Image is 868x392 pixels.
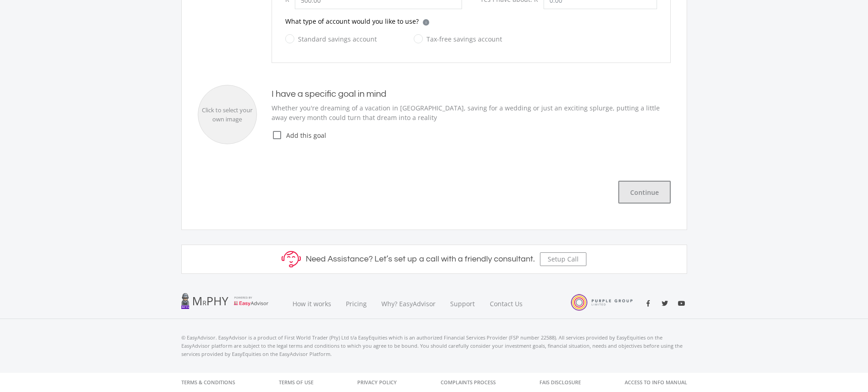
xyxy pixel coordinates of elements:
a: FAIS Disclosure [539,373,581,392]
button: Setup Call [540,252,586,266]
a: Contact Us [483,288,531,319]
a: Privacy Policy [357,373,397,392]
div: i [423,19,429,26]
h4: I have a specific goal in mind [272,89,671,99]
a: Complaints Process [441,373,496,392]
p: © EasyAdvisor. EasyAdvisor is a product of First World Trader (Pty) Ltd t/a EasyEquities which is... [181,334,687,358]
h5: Need Assistance? Let’s set up a call with a friendly consultant. [306,254,535,264]
a: How it works [285,288,339,319]
div: Click to select your own image [198,106,257,124]
a: Terms of Use [279,373,313,392]
span: Add this goal [282,131,671,140]
a: Pricing [339,288,374,319]
label: Tax-free savings account [414,33,502,45]
a: Terms & Conditions [181,373,235,392]
p: Whether you're dreaming of a vacation in [GEOGRAPHIC_DATA], saving for a wedding or just an excit... [272,103,671,122]
label: Standard savings account [285,33,377,45]
a: Support [443,288,483,319]
a: Why? EasyAdvisor [374,288,443,319]
button: Continue [618,181,671,204]
i: check_box_outline_blank [272,130,282,141]
p: What type of account would you like to use? [285,16,419,26]
a: Access to Info Manual [625,373,687,392]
